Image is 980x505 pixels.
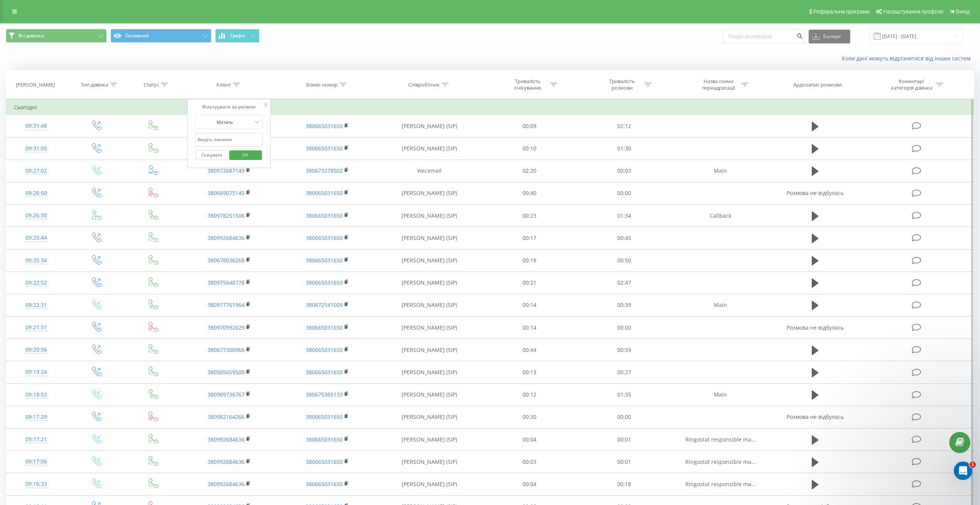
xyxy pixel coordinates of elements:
td: [PERSON_NAME] (SIP) [377,205,482,227]
div: Тривалість розмови [601,78,643,91]
div: 09:26:30 [14,208,59,223]
a: 380665031650 [306,257,343,264]
td: [PERSON_NAME] (SIP) [377,339,482,361]
div: [PERSON_NAME] [16,82,55,88]
a: 380665031650 [306,436,343,443]
td: Callback [671,205,769,227]
td: [PERSON_NAME] (SIP) [377,361,482,383]
a: 380665031650 [306,122,343,130]
td: 01:34 [577,205,671,227]
a: 380665031650 [306,145,343,152]
a: 380972687149 [208,167,245,174]
div: Клієнт [216,82,231,88]
td: Сьогодні [6,100,974,115]
a: 380992684636 [208,458,245,465]
div: Назва схеми переадресації [698,78,739,91]
td: 02:20 [482,160,577,182]
td: [PERSON_NAME] (SIP) [377,406,482,428]
a: 380977761964 [208,301,245,308]
button: Графік [215,29,260,43]
td: [PERSON_NAME] (SIP) [377,227,482,249]
td: 00:23 [482,205,577,227]
td: [PERSON_NAME] (SIP) [377,249,482,272]
a: 380665031650 [306,458,343,465]
div: 09:20:56 [14,342,59,357]
div: 09:26:50 [14,186,59,201]
div: 09:17:06 [14,454,59,469]
a: 380665031650 [306,413,343,420]
td: [PERSON_NAME] (SIP) [377,272,482,294]
span: Всі дзвінки [18,33,44,39]
a: 380672141009 [306,301,343,308]
div: 09:17:21 [14,432,59,447]
td: [PERSON_NAME] (SIP) [377,317,482,339]
td: [PERSON_NAME] (SIP) [377,383,482,406]
td: 00:10 [482,137,577,160]
td: 00:04 [482,473,577,495]
a: 380665031650 [306,480,343,488]
a: Коли дані можуть відрізнятися вiд інших систем [842,55,974,62]
td: 02:12 [577,115,671,137]
td: 00:14 [482,294,577,316]
a: 380665031650 [306,189,343,197]
td: 00:44 [482,339,577,361]
td: [PERSON_NAME] (SIP) [377,451,482,473]
a: 380669075145 [208,189,245,197]
div: Бізнес номер [306,82,338,88]
td: Main [671,160,769,182]
td: 00:50 [577,249,671,272]
span: Розмова не відбулась [787,324,844,331]
div: 09:19:24 [14,365,59,380]
span: Розмова не відбулась [787,189,844,197]
a: 380975648778 [208,279,245,286]
button: OK [229,150,262,160]
span: Графік [230,33,245,38]
span: Налаштування профілю [883,8,943,15]
td: 00:01 [577,451,671,473]
td: 00:27 [577,361,671,383]
a: 380992684636 [208,436,245,443]
td: 00:18 [482,249,577,272]
input: Пошук за номером [723,30,805,43]
td: 00:40 [482,182,577,204]
div: 09:22:31 [14,298,59,313]
a: 380665031650 [306,368,343,376]
div: Аудіозапис розмови [793,82,842,88]
a: 380505659500 [208,368,245,376]
input: Введіть значення [195,133,263,147]
td: Main [671,383,769,406]
td: 01:30 [577,137,671,160]
div: 09:25:34 [14,253,59,268]
td: [PERSON_NAME] (SIP) [377,115,482,137]
td: [PERSON_NAME] (SIP) [377,294,482,316]
td: [PERSON_NAME] (SIP) [377,137,482,160]
td: 00:18 [577,473,671,495]
a: 380970992029 [208,324,245,331]
span: Реферальна програма [813,8,870,15]
td: 00:45 [577,227,671,249]
a: 380992684636 [208,234,245,242]
button: Експорт [809,30,850,43]
span: Вихід [956,8,970,15]
div: Тривалість очікування [507,78,548,91]
a: 380982164266 [208,413,245,420]
a: 380665031650 [306,234,343,242]
a: 380665031650 [306,324,343,331]
td: [PERSON_NAME] (SIP) [377,428,482,451]
td: 00:14 [482,317,577,339]
div: Фільтрувати за умовою [195,103,263,111]
td: 01:35 [577,383,671,406]
td: 00:17 [482,227,577,249]
div: 09:25:44 [14,230,59,245]
a: 380665031650 [306,346,343,353]
td: Main [671,294,769,316]
a: 380665031650 [306,279,343,286]
td: [PERSON_NAME] (SIP) [377,182,482,204]
td: 02:47 [577,272,671,294]
span: Ringostat responsible ma... [685,480,756,488]
td: 00:00 [577,406,671,428]
td: 00:00 [577,182,671,204]
a: 380992684636 [208,480,245,488]
div: 09:31:48 [14,118,59,133]
iframe: Intercom live chat [954,462,972,480]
